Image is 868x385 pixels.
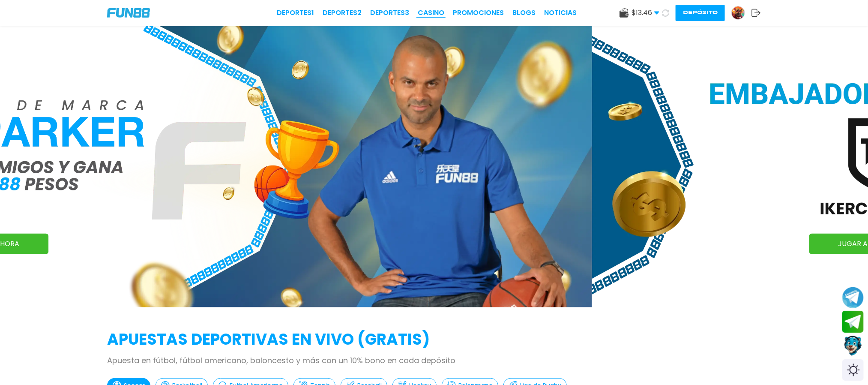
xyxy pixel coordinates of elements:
[732,6,745,19] img: Avatar
[731,6,751,20] a: Avatar
[544,8,577,18] a: NOTICIAS
[676,5,725,21] button: Depósito
[418,8,444,18] a: CASINO
[842,311,864,333] button: Join telegram
[107,328,761,351] h2: APUESTAS DEPORTIVAS EN VIVO (gratis)
[107,355,761,366] p: Apuesta en fútbol, fútbol americano, baloncesto y más con un 10% bono en cada depósito
[842,286,864,309] button: Join telegram channel
[107,8,150,18] img: Company Logo
[370,8,409,18] a: Deportes3
[323,8,362,18] a: Deportes2
[512,8,536,18] a: BLOGS
[453,8,504,18] a: Promociones
[842,335,864,357] button: Contact customer service
[842,359,864,381] div: Switch theme
[277,8,314,18] a: Deportes1
[632,8,659,18] span: $ 13.46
